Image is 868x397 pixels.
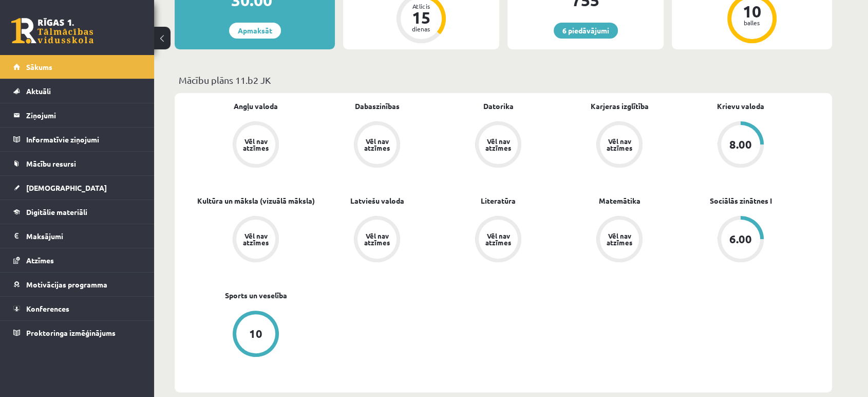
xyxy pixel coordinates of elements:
[605,232,634,246] div: Vēl nav atzīmes
[11,18,93,44] a: Rīgas 1. Tālmācības vidusskola
[484,232,513,246] div: Vēl nav atzīmes
[13,128,141,151] a: Informatīvie ziņojumi
[717,101,764,112] a: Krievu valoda
[26,280,107,289] span: Motivācijas programma
[363,138,391,151] div: Vēl nav atzīmes
[13,200,141,224] a: Digitālie materiāli
[26,103,141,127] legend: Ziņojumi
[438,121,559,170] a: Vēl nav atzīmes
[26,256,54,265] span: Atzīmes
[13,224,141,248] a: Maksājumi
[249,328,262,339] div: 10
[13,103,141,127] a: Ziņojumi
[13,152,141,175] a: Mācību resursi
[26,328,116,337] span: Proktoringa izmēģinājums
[316,216,438,264] a: Vēl nav atzīmes
[197,195,315,206] a: Kultūra un māksla (vizuālā māksla)
[680,121,801,170] a: 8.00
[406,3,437,9] div: Atlicis
[680,216,801,264] a: 6.00
[554,23,618,39] a: 6 piedāvājumi
[234,101,278,112] a: Angļu valoda
[26,224,141,248] legend: Maksājumi
[737,20,767,26] div: balles
[438,216,559,264] a: Vēl nav atzīmes
[350,195,404,206] a: Latviešu valoda
[179,73,828,87] p: Mācību plāns 11.b2 JK
[729,233,752,245] div: 6.00
[13,248,141,272] a: Atzīmes
[729,139,752,150] div: 8.00
[599,195,640,206] a: Matemātika
[26,86,51,96] span: Aktuāli
[406,26,437,32] div: dienas
[559,216,680,264] a: Vēl nav atzīmes
[355,101,400,112] a: Dabaszinības
[363,232,391,246] div: Vēl nav atzīmes
[13,55,141,79] a: Sākums
[13,321,141,345] a: Proktoringa izmēģinājums
[195,311,316,359] a: 10
[26,62,52,71] span: Sākums
[406,9,437,26] div: 15
[26,304,69,313] span: Konferences
[225,290,287,301] a: Sports un veselība
[484,138,513,151] div: Vēl nav atzīmes
[241,232,270,246] div: Vēl nav atzīmes
[195,216,316,264] a: Vēl nav atzīmes
[559,121,680,170] a: Vēl nav atzīmes
[26,159,76,168] span: Mācību resursi
[241,138,270,151] div: Vēl nav atzīmes
[26,207,87,216] span: Digitālie materiāli
[591,101,649,112] a: Karjeras izglītība
[737,3,767,20] div: 10
[13,297,141,320] a: Konferences
[481,195,516,206] a: Literatūra
[605,138,634,151] div: Vēl nav atzīmes
[26,128,141,151] legend: Informatīvie ziņojumi
[13,79,141,103] a: Aktuāli
[229,23,281,39] a: Apmaksāt
[13,176,141,200] a: [DEMOGRAPHIC_DATA]
[483,101,514,112] a: Datorika
[195,121,316,170] a: Vēl nav atzīmes
[13,273,141,296] a: Motivācijas programma
[316,121,438,170] a: Vēl nav atzīmes
[710,195,772,206] a: Sociālās zinātnes I
[26,183,107,192] span: [DEMOGRAPHIC_DATA]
